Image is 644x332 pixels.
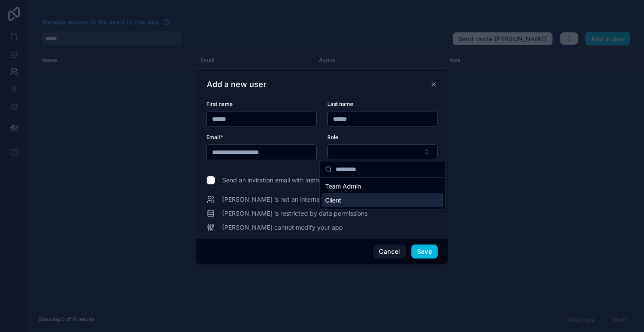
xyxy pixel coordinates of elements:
[222,223,343,232] span: [PERSON_NAME] cannot modify your app
[325,182,361,191] span: Team Admin
[373,245,406,259] button: Cancel
[327,144,438,159] button: Select Button
[320,178,445,209] div: Suggestions
[222,195,363,204] span: [PERSON_NAME] is not an internal team member
[222,176,363,185] span: Send an invitation email with instructions to log in
[207,79,266,90] h3: Add a new user
[325,196,341,205] span: Client
[206,134,220,140] span: Email
[327,101,353,107] span: Last name
[327,134,338,140] span: Role
[206,176,215,185] input: Send an invitation email with instructions to log in
[222,209,368,218] span: [PERSON_NAME] is restricted by data permissions
[411,245,438,259] button: Save
[206,101,233,107] span: First name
